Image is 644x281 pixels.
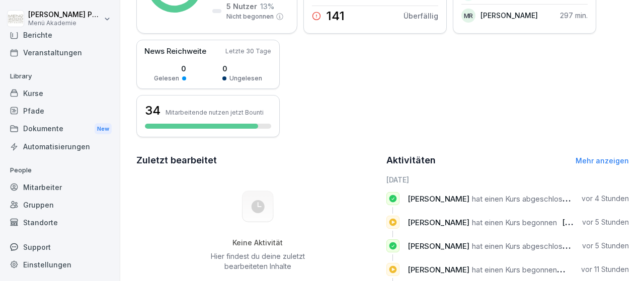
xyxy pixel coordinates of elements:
p: Library [5,68,115,84]
span: [PERSON_NAME] [408,241,469,251]
p: Hier findest du deine zuletzt bearbeiteten Inhalte [207,251,308,271]
span: [PERSON_NAME] [408,218,469,227]
p: vor 11 Stunden [581,264,629,274]
h5: Keine Aktivität [207,238,308,247]
div: New [95,123,112,135]
div: Support [5,238,115,256]
p: 141 [326,10,345,22]
p: Ungelesen [229,74,262,83]
p: Nicht begonnen [226,12,274,21]
a: Mehr anzeigen [576,156,629,165]
a: Berichte [5,26,115,44]
p: [PERSON_NAME] Pacyna [28,11,102,19]
h6: [DATE] [386,174,629,185]
div: MR [461,9,475,23]
p: 5 Nutzer [226,1,257,12]
a: Mitarbeiter [5,178,115,196]
p: vor 4 Stunden [582,194,629,204]
p: Mitarbeitende nutzen jetzt Bounti [166,109,264,116]
p: vor 5 Stunden [582,241,629,251]
h2: Aktivitäten [386,153,436,167]
p: 0 [222,63,262,74]
span: [PERSON_NAME] [408,194,469,204]
div: Dokumente [5,120,115,138]
a: Standorte [5,214,115,231]
p: vor 5 Stunden [582,217,629,227]
span: hat einen Kurs begonnen [472,265,557,274]
p: Gelesen [154,74,179,83]
span: hat einen Kurs begonnen [472,218,557,227]
span: hat einen Kurs abgeschlossen [472,241,575,251]
p: 13 % [260,1,274,12]
a: Gruppen [5,196,115,214]
h3: 34 [145,102,160,119]
span: hat einen Kurs abgeschlossen [472,194,575,204]
p: Überfällig [404,11,438,21]
a: Einstellungen [5,256,115,273]
p: 297 min. [560,10,588,21]
a: Veranstaltungen [5,44,115,61]
h2: Zuletzt bearbeitet [136,153,379,167]
p: People [5,162,115,178]
p: Menü Akademie [28,20,102,27]
a: Automatisierungen [5,138,115,155]
p: News Reichweite [144,46,206,57]
p: Letzte 30 Tage [225,47,271,56]
p: [PERSON_NAME] [480,10,538,21]
a: Kurse [5,84,115,102]
a: Pfade [5,102,115,120]
span: [PERSON_NAME] [408,265,469,274]
p: 0 [154,63,186,74]
a: DokumenteNew [5,120,115,138]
